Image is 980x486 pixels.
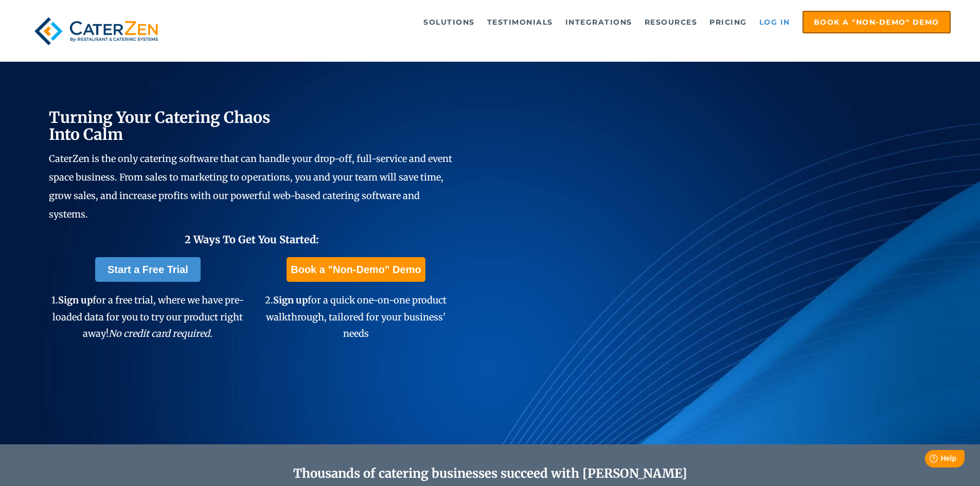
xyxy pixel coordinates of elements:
a: Resources [639,12,703,32]
em: No credit card required. [109,328,212,339]
iframe: Help widget launcher [888,446,969,475]
h2: Thousands of catering businesses succeed with [PERSON_NAME] [98,466,882,481]
a: Solutions [418,12,480,32]
span: Sign up [273,294,308,306]
span: 2. for a quick one-on-one product walkthrough, tailored for your business' needs [265,294,447,339]
span: 2 Ways To Get You Started: [185,233,319,246]
a: Start a Free Trial [95,257,201,282]
a: Testimonials [482,12,558,32]
a: Log in [754,12,795,32]
span: CaterZen is the only catering software that can handle your drop-off, full-service and event spac... [49,153,452,220]
span: Turning Your Catering Chaos Into Calm [49,107,271,144]
div: Navigation Menu [187,11,951,33]
a: Book a "Non-Demo" Demo [803,11,951,33]
span: Sign up [58,294,93,306]
img: caterzen [29,11,163,51]
a: Pricing [704,12,752,32]
a: Book a "Non-Demo" Demo [287,257,425,282]
span: 1. for a free trial, where we have pre-loaded data for you to try our product right away! [51,294,244,339]
a: Integrations [560,12,637,32]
